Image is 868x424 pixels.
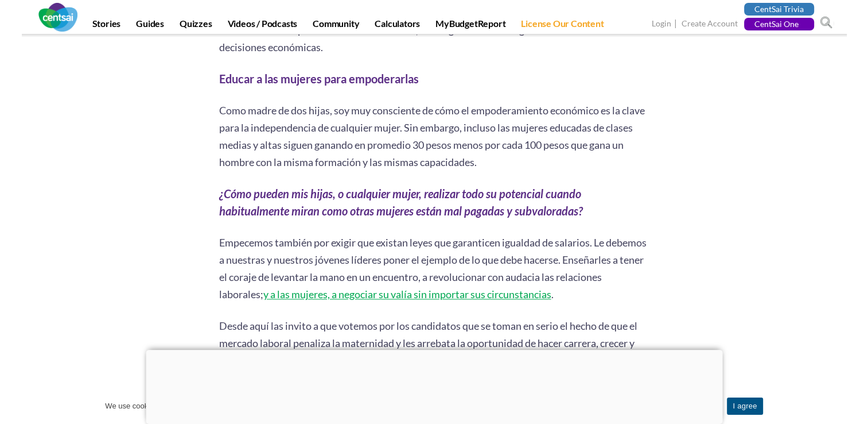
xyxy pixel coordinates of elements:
span: We use cookies to . By continuing to browse this site you consent to the use of cookies. [105,400,721,412]
a: CentSai One [744,18,814,30]
p: Empecemos también por exigir que existan leyes que garanticen igualdad de salarios. Le debemos a ... [219,234,649,303]
a: Calculators [368,18,427,34]
iframe: Advertisement [146,350,722,421]
a: Create Account [682,18,738,30]
a: License Our Content [514,18,610,34]
a: Community [306,18,366,34]
a: Guides [129,18,171,34]
a: Quizzes [173,18,219,34]
strong: ¿Cómo pueden mis hijas, o cualquier mujer, realizar todo su potencial cuando habitualmente miran ... [219,187,583,218]
a: I agree [848,400,859,412]
a: MyBudgetReport [429,18,512,34]
img: CentSai [38,3,77,32]
p: Como madre de dos hijas, soy muy consciente de cómo el empoderamiento económico es la clave para ... [219,102,649,171]
span: | [673,17,680,30]
a: Videos / Podcasts [221,18,305,34]
a: Stories [85,18,128,34]
p: Desde aquí las invito a que votemos por los candidatos que se toman en serio el hecho de que el m... [219,317,649,386]
a: CentSai Trivia [744,3,814,16]
a: Login [652,18,671,30]
a: I agree [727,398,762,415]
a: y a las mujeres, a negociar su valía sin importar sus circunstancias [263,288,551,300]
h3: Educar a las mujeres para empoderarlas [219,70,649,87]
